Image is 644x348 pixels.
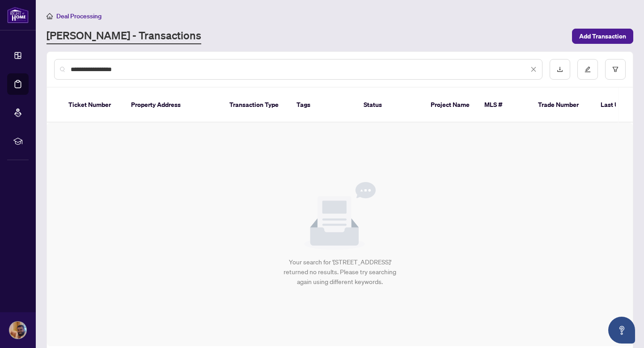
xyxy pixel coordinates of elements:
[9,322,26,339] img: Profile Icon
[579,29,626,43] span: Add Transaction
[304,182,376,250] img: Null State Icon
[608,317,635,344] button: Open asap
[356,88,424,123] th: Status
[605,59,626,80] button: filter
[47,28,201,44] a: [PERSON_NAME] - Transactions
[47,13,53,19] span: home
[61,88,124,123] th: Ticket Number
[550,59,570,80] button: download
[557,66,563,72] span: download
[424,88,477,123] th: Project Name
[289,88,356,123] th: Tags
[585,66,591,72] span: edit
[124,88,222,123] th: Property Address
[612,66,619,72] span: filter
[7,7,29,23] img: logo
[56,12,102,20] span: Deal Processing
[530,66,537,72] span: close
[572,29,633,44] button: Add Transaction
[531,88,593,123] th: Trade Number
[280,257,401,287] div: Your search for '[STREET_ADDRESS]' returned no results. Please try searching again using differen...
[222,88,289,123] th: Transaction Type
[577,59,598,80] button: edit
[477,88,531,123] th: MLS #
